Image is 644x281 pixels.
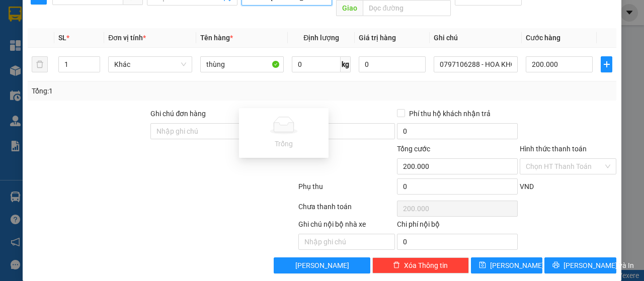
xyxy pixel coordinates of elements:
span: [PERSON_NAME] [490,260,544,271]
span: [PERSON_NAME] [295,260,349,271]
span: SL [58,34,66,42]
span: Cước hàng [526,34,560,42]
span: Xóa Thông tin [404,260,448,271]
th: Ghi chú [430,28,522,48]
div: Trống [245,138,323,149]
button: save[PERSON_NAME] [471,257,543,273]
span: kg [341,56,351,72]
div: Chi phí nội bộ [397,219,518,234]
button: printer[PERSON_NAME] và In [544,257,616,273]
button: plus [601,56,612,72]
span: plus [601,60,612,68]
label: Hình thức thanh toán [520,145,587,153]
label: Ghi chú đơn hàng [150,110,206,118]
span: Phí thu hộ khách nhận trả [405,108,495,119]
span: Đơn vị tính [108,34,146,42]
span: printer [552,261,559,269]
button: delete [32,56,48,72]
button: deleteXóa Thông tin [372,257,469,273]
input: Ghi chú đơn hàng [150,123,272,139]
div: Chưa thanh toán [297,201,396,219]
span: delete [393,261,400,269]
input: Nhập ghi chú [298,234,395,250]
span: Tổng cước [397,145,430,153]
div: Phụ thu [297,181,396,199]
span: [PERSON_NAME] và In [563,260,634,271]
span: Định lượng [303,34,339,42]
input: Ghi Chú [434,56,518,72]
span: Giá trị hàng [359,34,396,42]
button: [PERSON_NAME] [274,257,370,273]
input: 0 [359,56,426,72]
span: VND [520,182,534,191]
span: save [479,261,486,269]
input: VD: Bàn, Ghế [200,56,284,72]
div: Ghi chú nội bộ nhà xe [298,219,395,234]
span: Khác [114,57,186,72]
span: Tên hàng [200,34,233,42]
div: Tổng: 1 [32,85,250,97]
